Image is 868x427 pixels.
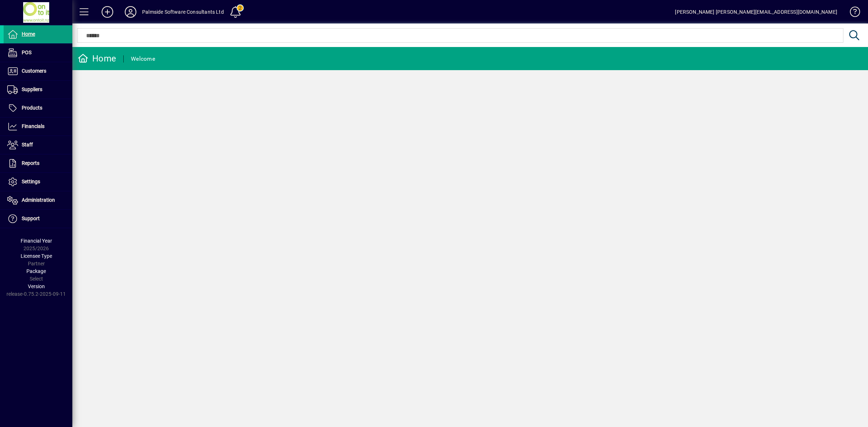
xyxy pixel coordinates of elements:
[21,238,52,244] span: Financial Year
[142,6,224,18] div: Palmside Software Consultants Ltd
[26,268,46,274] span: Package
[22,105,42,111] span: Products
[22,68,46,74] span: Customers
[131,53,155,65] div: Welcome
[4,191,72,209] a: Administration
[22,160,39,166] span: Reports
[28,283,45,289] span: Version
[21,253,52,259] span: Licensee Type
[22,215,40,221] span: Support
[78,53,116,64] div: Home
[4,62,72,80] a: Customers
[844,1,859,25] a: Knowledge Base
[4,173,72,191] a: Settings
[4,99,72,117] a: Products
[22,123,44,129] span: Financials
[4,81,72,99] a: Suppliers
[22,86,42,92] span: Suppliers
[22,197,55,203] span: Administration
[4,136,72,154] a: Staff
[675,6,837,18] div: [PERSON_NAME] [PERSON_NAME][EMAIL_ADDRESS][DOMAIN_NAME]
[22,142,33,148] span: Staff
[22,179,40,184] span: Settings
[4,44,72,62] a: POS
[4,118,72,136] a: Financials
[4,210,72,228] a: Support
[22,50,31,55] span: POS
[22,31,35,37] span: Home
[4,154,72,172] a: Reports
[119,5,142,18] button: Profile
[96,5,119,18] button: Add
